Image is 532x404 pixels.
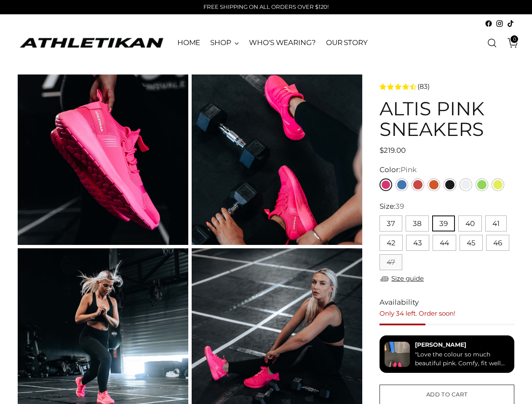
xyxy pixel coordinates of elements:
[326,34,368,52] a: OUR STORY
[380,201,404,212] label: Size:
[476,178,488,191] a: Green
[460,178,472,191] a: White
[485,215,507,231] button: 41
[380,98,514,140] h1: ALTIS Pink Sneakers
[380,274,424,284] a: Size guide
[401,165,417,174] span: Pink
[203,3,329,11] p: FREE SHIPPING ON ALL ORDERS OVER $120!
[18,36,165,49] a: ATHLETIKAN
[426,391,468,399] span: Add to cart
[501,35,518,51] a: Open cart modal
[406,235,429,251] button: 43
[484,35,500,51] a: Open search modal
[432,215,455,231] button: 39
[511,35,518,43] span: 0
[406,215,429,231] button: 38
[417,82,430,92] span: (83)
[380,297,419,308] span: Availability
[458,215,482,231] button: 40
[433,235,456,251] button: 44
[380,165,417,175] label: Color:
[210,34,239,52] a: SHOP
[396,202,404,210] span: 39
[486,235,509,251] button: 46
[380,146,406,154] span: $219.00
[380,254,402,270] button: 47
[192,74,362,245] img: ALTIS Pink Sneakers
[396,178,408,191] a: Blue
[249,34,316,52] a: WHO'S WEARING?
[380,309,455,317] span: Only 34 left. Order soon!
[177,34,201,52] a: HOME
[412,178,424,191] a: Red
[380,215,402,231] button: 37
[18,74,188,245] img: ALTIS Pink Sneakers
[380,178,392,191] a: Pink
[380,81,514,92] a: 4.3 rating (83 votes)
[460,235,483,251] button: 45
[444,178,456,191] a: Black
[428,178,440,191] a: Orange
[380,235,403,251] button: 42
[492,178,504,191] a: Yellow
